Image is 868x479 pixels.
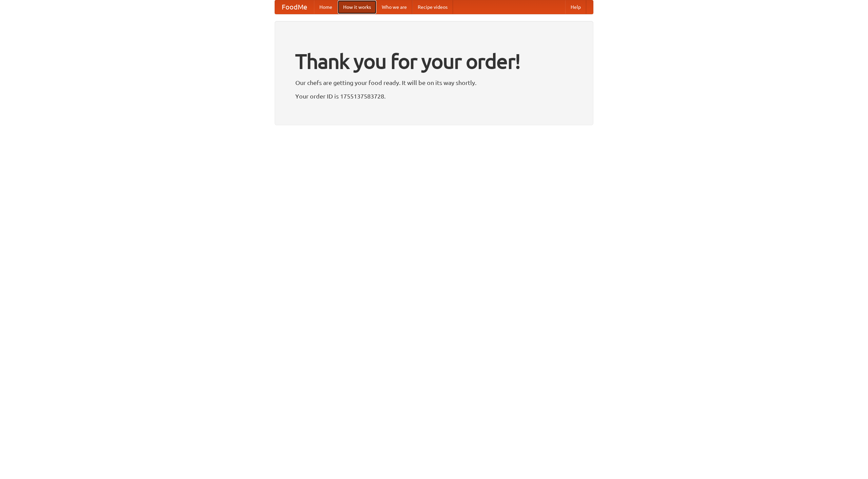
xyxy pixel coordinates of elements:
[412,0,453,14] a: Recipe videos
[565,0,586,14] a: Help
[376,0,412,14] a: Who we are
[275,0,314,14] a: FoodMe
[295,91,573,101] p: Your order ID is 1755137583728.
[314,0,338,14] a: Home
[338,0,376,14] a: How it works
[295,45,573,78] h1: Thank you for your order!
[295,78,573,88] p: Our chefs are getting your food ready. It will be on its way shortly.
